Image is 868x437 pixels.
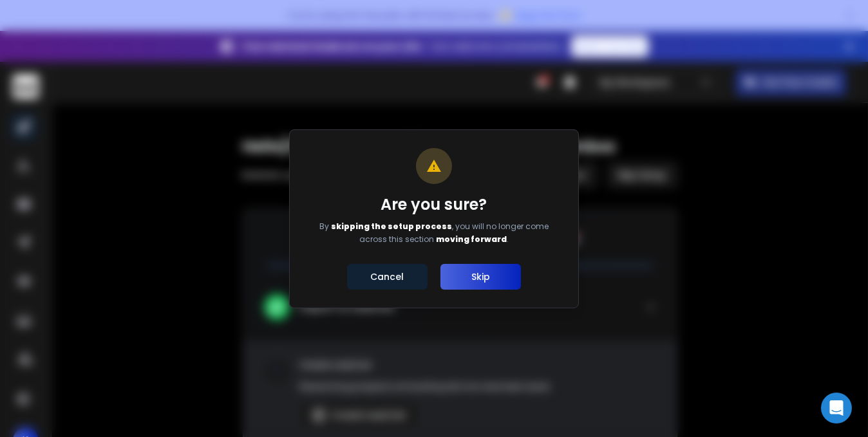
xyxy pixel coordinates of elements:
button: Skip [440,264,521,290]
div: Open Intercom Messenger [821,393,852,423]
p: By , you will no longer come across this section . [308,220,560,246]
button: Cancel [347,264,428,290]
h1: Are you sure? [308,194,560,215]
span: moving forward [436,234,507,245]
span: skipping the setup process [331,221,452,232]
